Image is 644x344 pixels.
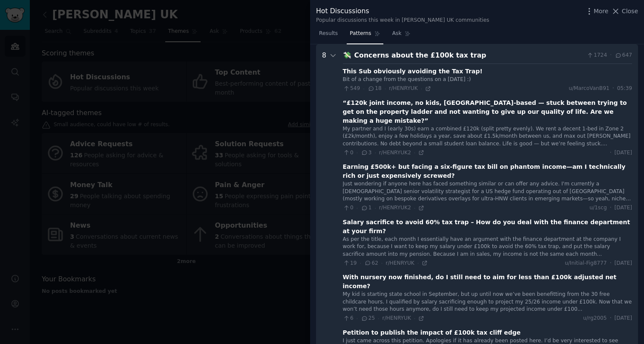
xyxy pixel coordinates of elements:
[361,149,371,157] span: 3
[414,315,415,321] span: ·
[356,315,358,321] span: ·
[382,315,411,321] span: r/HENRYUK
[343,236,632,258] div: As per the title, each month I essentially have an argument with the finance department at the co...
[343,218,632,236] div: Salary sacrifice to avoid 60% tax trap – How do you deal with the finance department at your firm?
[343,51,351,59] span: 💸
[354,50,584,61] div: Concerns about the £100k tax trap
[610,315,612,322] span: ·
[617,85,632,93] span: 05:39
[610,52,612,59] span: ·
[414,205,415,211] span: ·
[319,30,338,38] span: Results
[356,150,358,156] span: ·
[343,204,354,212] span: 0
[611,7,638,16] button: Close
[363,86,364,92] span: ·
[417,260,419,266] span: ·
[343,315,354,322] span: 6
[385,86,386,92] span: ·
[343,76,632,84] div: Bit of a change from the questions on a [DATE] :)
[389,85,418,91] span: r/HENRYUK
[364,260,378,267] span: 62
[421,86,422,92] span: ·
[612,85,614,93] span: ·
[615,315,632,322] span: [DATE]
[374,205,376,211] span: ·
[379,205,411,211] span: r/HENRYUK2
[569,85,609,93] span: u/MarcoVanB91
[368,85,382,93] span: 18
[610,149,612,157] span: ·
[585,7,609,16] button: More
[392,30,402,38] span: Ask
[347,27,383,44] a: Patterns
[589,204,607,212] span: u/1scg
[583,315,607,322] span: u/rg2005
[414,150,415,156] span: ·
[594,7,609,16] span: More
[316,17,489,24] div: Popular discussions this week in [PERSON_NAME] UK communities
[343,180,632,203] div: Just wondering if anyone here has faced something similar or can offer any advice. I'm currently ...
[343,260,357,267] span: 19
[316,6,489,17] div: Hot Discussions
[615,149,632,157] span: [DATE]
[356,205,358,211] span: ·
[615,260,632,267] span: [DATE]
[389,27,414,44] a: Ask
[374,150,376,156] span: ·
[586,52,607,59] span: 1724
[361,204,371,212] span: 1
[316,27,341,44] a: Results
[343,291,632,313] div: My kid is starting state school in September, but up until now we’ve been benefitting from the 30...
[343,149,354,157] span: 0
[343,98,632,125] div: “£120k joint income, no kids, [GEOGRAPHIC_DATA]-based — stuck between trying to get on the proper...
[343,162,632,180] div: Earning £500k+ but facing a six-figure tax bill on phantom income—am I technically rich or just e...
[343,273,632,291] div: With nursery now finished, do I still need to aim for less than £100k adjusted net income?
[381,260,382,266] span: ·
[343,85,360,93] span: 549
[385,260,414,266] span: r/HENRYUK
[360,260,361,266] span: ·
[343,328,521,337] div: Petition to publish the impact of £100k tax cliff edge
[343,125,632,148] div: My partner and I (early 30s) earn a combined £120k (split pretty evenly). We rent a decent 1-bed ...
[343,67,483,76] div: This Sub obviously avoiding the Tax Trap!
[615,52,632,59] span: 647
[378,315,379,321] span: ·
[565,260,607,267] span: u/Initial-Fig8777
[610,204,612,212] span: ·
[622,7,638,16] span: Close
[379,150,411,156] span: r/HENRYUK2
[615,204,632,212] span: [DATE]
[610,260,612,267] span: ·
[361,315,375,322] span: 25
[350,30,371,38] span: Patterns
